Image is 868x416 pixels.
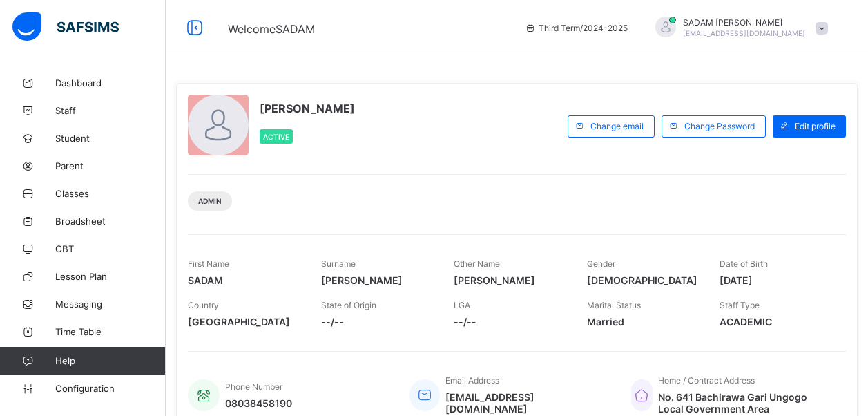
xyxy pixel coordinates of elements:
span: [EMAIL_ADDRESS][DOMAIN_NAME] [445,391,610,415]
span: [EMAIL_ADDRESS][DOMAIN_NAME] [683,29,805,37]
span: Parent [55,160,166,171]
span: Country [188,300,219,310]
span: Home / Contract Address [658,375,755,386]
span: Lesson Plan [55,271,166,282]
span: Gender [587,258,615,269]
span: [DEMOGRAPHIC_DATA] [587,274,700,286]
span: --/-- [321,316,434,328]
span: 08038458190 [225,397,292,409]
span: Marital Status [587,300,641,310]
span: No. 641 Bachirawa Gari Ungogo Local Government Area [658,391,832,415]
span: --/-- [454,316,566,328]
span: ACADEMIC [720,316,832,328]
span: Phone Number [225,381,282,392]
span: session/term information [525,23,628,33]
span: [PERSON_NAME] [260,102,355,115]
span: Admin [198,197,222,205]
span: Configuration [55,383,165,394]
span: [PERSON_NAME] [454,274,566,286]
span: CBT [55,243,166,254]
span: Date of Birth [720,258,768,269]
span: LGA [454,300,470,310]
span: [DATE] [720,274,832,286]
span: Staff Type [720,300,760,310]
span: Change email [590,121,644,131]
span: Dashboard [55,77,166,88]
span: Staff [55,105,166,116]
span: Active [263,133,289,141]
img: safsims [12,12,119,41]
span: Classes [55,188,166,199]
span: First Name [188,258,229,269]
span: SADAM [188,274,300,286]
span: Welcome SADAM [228,22,315,36]
span: [GEOGRAPHIC_DATA] [188,316,300,328]
span: Messaging [55,299,166,310]
span: Surname [321,258,356,269]
span: Student [55,133,166,144]
span: Help [55,355,165,366]
span: Broadsheet [55,216,166,227]
span: Married [587,316,700,328]
span: Email Address [445,375,499,386]
div: SADAMIBRAHIM [642,17,835,39]
span: Time Table [55,326,166,337]
span: Edit profile [795,121,836,131]
span: [PERSON_NAME] [321,274,434,286]
span: Other Name [454,258,500,269]
span: State of Origin [321,300,376,310]
span: SADAM [PERSON_NAME] [683,17,805,28]
span: Change Password [684,121,755,131]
